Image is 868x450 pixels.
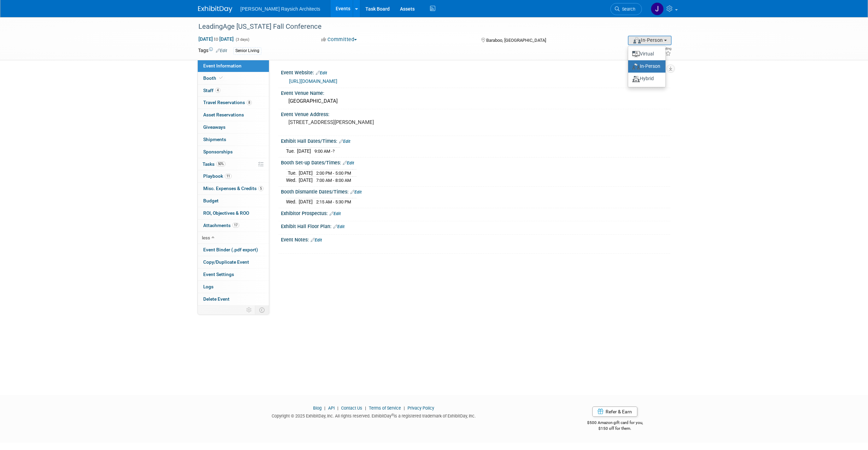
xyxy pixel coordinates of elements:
td: [DATE] [299,198,313,205]
div: Event Venue Address: [281,109,670,118]
a: Event Binder (.pdf export) [198,244,269,256]
a: Playbook11 [198,170,269,182]
span: Giveaways [203,124,225,130]
span: Tasks [203,161,225,167]
span: Booth [203,75,224,81]
a: Giveaways [198,121,269,133]
span: ROI, Objectives & ROO [203,210,249,216]
div: Exhibit Hall Dates/Times: [281,136,670,145]
a: Edit [311,238,322,242]
sup: ® [391,413,394,417]
button: In-Person [628,36,672,45]
span: 17 [232,223,239,228]
button: Committed [319,36,360,43]
span: 2:15 AM - 5:30 PM [316,199,351,204]
a: [URL][DOMAIN_NAME] [289,78,337,84]
span: Event Information [203,63,242,68]
span: | [402,405,406,411]
span: 8 [247,100,252,105]
td: [DATE] [299,169,313,177]
span: Misc. Expenses & Credits [203,186,263,191]
a: ROI, Objectives & ROO [198,207,269,219]
i: Booth reservation complete [219,76,223,80]
a: API [328,405,335,411]
span: | [323,405,327,411]
span: Shipments [203,137,226,142]
a: Edit [329,211,341,216]
img: ExhibitDay [198,6,232,13]
a: Search [610,3,642,15]
a: Shipments [198,134,269,146]
div: [GEOGRAPHIC_DATA] [286,96,665,107]
div: Booth Set-up Dates/Times: [281,158,670,166]
div: Senior Living [233,47,261,54]
span: 11 [225,174,232,179]
span: 9:00 AM - [314,149,335,154]
span: Event Settings [203,272,234,277]
span: Budget [203,198,219,203]
div: $150 off for them. [560,426,670,432]
span: ? [333,149,335,154]
img: Format-Hybrid.png [632,76,640,82]
span: less [202,235,210,240]
span: | [336,405,340,411]
div: $500 Amazon gift card for you, [560,415,670,431]
img: Format-InPerson.png [632,63,640,70]
a: Edit [216,48,227,53]
span: Playbook [203,173,232,179]
a: Misc. Expenses & Credits5 [198,183,269,195]
div: Event Website: [281,67,670,76]
span: Baraboo, [GEOGRAPHIC_DATA] [486,38,546,43]
span: (3 days) [235,37,249,42]
span: Search [620,7,635,12]
a: Budget [198,195,269,207]
td: Personalize Event Tab Strip [243,305,255,314]
span: Travel Reservations [203,100,252,105]
span: Attachments [203,223,239,228]
span: In-Person [633,37,663,43]
span: 50% [216,161,225,166]
span: 7:00 AM - 8:00 AM [316,178,351,183]
a: Privacy Policy [407,405,434,411]
td: Wed. [286,177,299,184]
span: to [213,36,219,42]
a: Asset Reservations [198,109,269,121]
td: Tue. [286,148,297,155]
a: Terms of Service [369,405,401,411]
span: 2:00 PM - 5:00 PM [316,171,351,176]
span: Event Binder (.pdf export) [203,247,258,252]
a: Edit [350,190,362,195]
pre: [STREET_ADDRESS][PERSON_NAME] [288,119,436,125]
a: Attachments17 [198,220,269,232]
div: Copyright © 2025 ExhibitDay, Inc. All rights reserved. ExhibitDay is a registered trademark of Ex... [198,411,550,419]
span: Logs [203,284,213,289]
a: Tasks50% [198,158,269,170]
label: Hybrid [632,74,662,84]
div: Booth Dismantle Dates/Times: [281,187,670,196]
a: Edit [339,139,350,144]
label: Virtual [632,49,662,59]
td: Tags [198,47,227,55]
td: [DATE] [297,148,311,155]
div: Event Format [601,36,672,46]
td: Wed. [286,198,299,205]
a: Refer & Earn [592,407,637,417]
a: Event Settings [198,268,269,280]
span: 5 [258,186,263,191]
span: Copy/Duplicate Event [203,259,249,265]
a: Delete Event [198,293,269,305]
span: Staff [203,88,220,93]
td: Tue. [286,169,299,177]
span: 4 [215,88,220,93]
div: LeadingAge [US_STATE] Fall Conference [196,21,632,33]
a: Travel Reservations8 [198,97,269,109]
div: Event Notes: [281,235,670,243]
img: Jenna Hammer [651,2,664,15]
span: [DATE] [DATE] [198,36,234,42]
a: Logs [198,281,269,293]
a: Edit [333,224,345,229]
a: Sponsorships [198,146,269,158]
a: Copy/Duplicate Event [198,256,269,268]
a: Event Information [198,60,269,72]
a: Contact Us [341,405,362,411]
